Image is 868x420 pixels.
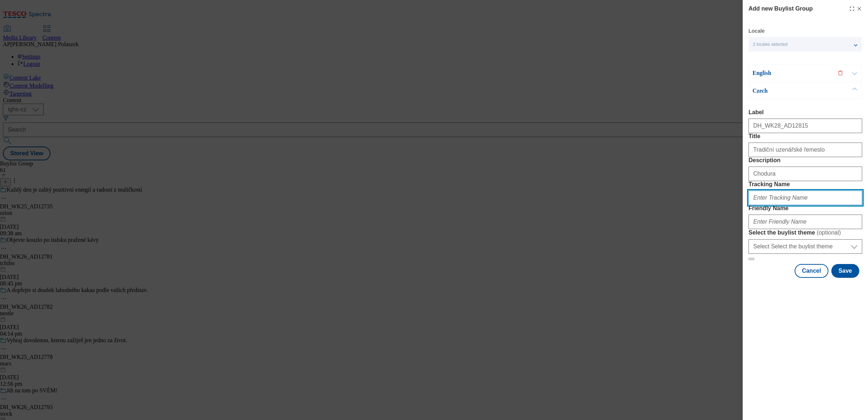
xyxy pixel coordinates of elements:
label: Friendly Name [749,205,862,212]
label: Description [749,157,862,164]
span: ( optional ) [817,229,841,236]
label: Select the buylist theme [749,229,862,236]
label: Locale [749,29,764,33]
p: English [753,69,829,77]
input: Enter Tracking Name [749,191,862,205]
button: Save [831,264,859,278]
input: Enter Label [749,119,862,133]
label: Title [749,133,862,140]
input: Enter Title [749,143,862,157]
input: Enter Description [749,167,862,181]
p: Czech [753,87,829,95]
span: 2 locales selected [753,42,787,47]
label: Label [749,109,862,116]
button: 2 locales selected [749,37,862,52]
label: Tracking Name [749,181,862,188]
h4: Add new Buylist Group [749,4,813,13]
input: Enter Friendly Name [749,215,862,229]
button: Cancel [795,264,828,278]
